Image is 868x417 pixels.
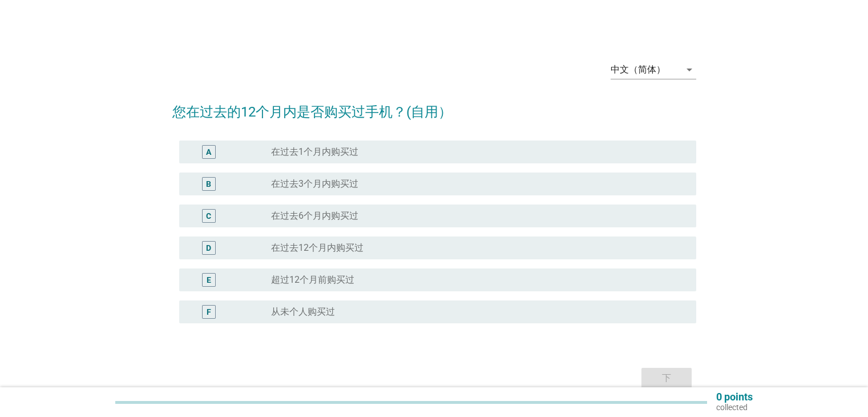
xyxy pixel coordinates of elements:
[206,242,211,254] div: D
[206,146,211,158] div: A
[271,242,364,254] label: 在过去12个月内购买过
[172,90,696,122] h2: 您在过去的12个月内是否购买过手机？(自用）
[683,63,696,77] i: arrow_drop_down
[271,210,358,222] label: 在过去6个月内购买过
[271,274,354,286] label: 超过12个月前购买过
[206,210,211,222] div: C
[271,306,335,318] label: 从未个人购买过
[271,146,358,158] label: 在过去1个月内购买过
[271,178,358,190] label: 在过去3个月内购买过
[207,306,211,318] div: F
[206,178,211,190] div: B
[716,392,753,402] p: 0 points
[716,402,753,412] p: collected
[611,65,665,75] div: 中文（简体）
[207,274,211,286] div: E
